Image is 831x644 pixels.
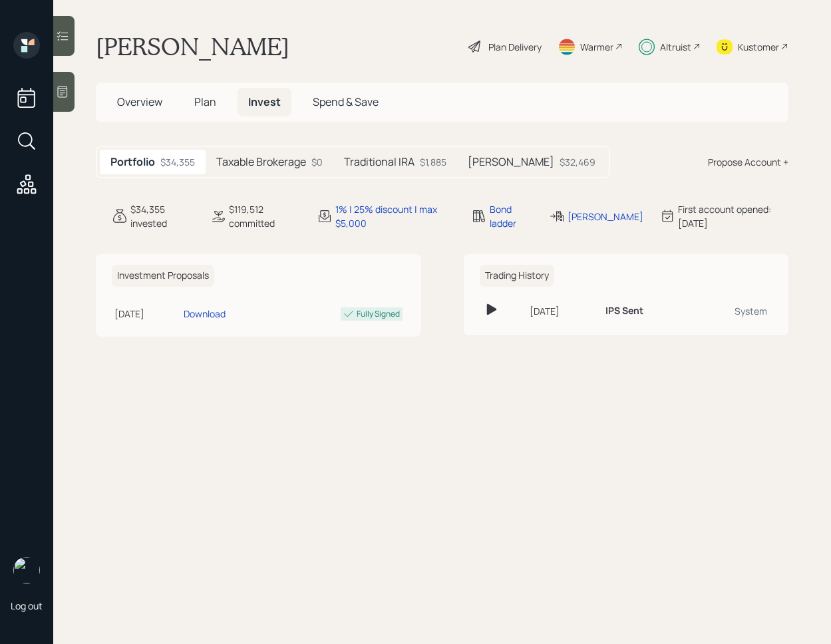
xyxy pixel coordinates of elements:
div: Plan Delivery [488,40,542,54]
h6: IPS Sent [605,305,643,317]
img: retirable_logo.png [13,557,40,583]
h6: Trading History [480,265,554,287]
div: Kustomer [738,40,779,54]
div: Log out [11,599,43,612]
div: $0 [311,155,323,169]
div: [DATE] [530,304,595,318]
span: Spend & Save [313,94,379,109]
div: Propose Account + [708,155,788,169]
div: $1,885 [420,155,446,169]
div: First account opened: [DATE] [678,202,788,230]
div: $34,355 invested [130,202,194,230]
span: Plan [194,94,216,109]
span: Invest [248,94,281,109]
div: [DATE] [114,307,178,321]
div: Fully Signed [357,308,400,320]
h5: Taxable Brokerage [216,156,306,168]
div: $32,469 [560,155,595,169]
div: Download [184,307,226,321]
h5: Portfolio [110,156,155,168]
div: 1% | 25% discount | max $5,000 [335,202,454,230]
div: [PERSON_NAME] [568,210,643,224]
h1: [PERSON_NAME] [96,32,289,61]
div: Altruist [660,40,691,54]
div: $34,355 [160,155,195,169]
div: $119,512 committed [229,202,301,230]
h5: [PERSON_NAME] [468,156,554,168]
span: Overview [117,94,162,109]
div: Warmer [580,40,613,54]
div: System [697,304,767,318]
h5: Traditional IRA [344,156,415,168]
div: Bond ladder [490,202,533,230]
h6: Investment Proposals [112,265,214,287]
